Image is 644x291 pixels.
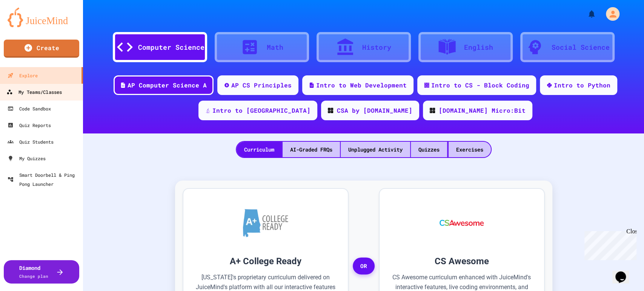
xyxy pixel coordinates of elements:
[195,254,337,268] h3: A+ College Ready
[8,8,75,27] img: logo-orange.svg
[573,8,598,20] div: My Notifications
[138,42,204,52] div: Computer Science
[231,81,292,90] div: AP CS Principles
[612,261,636,283] iframe: chat widget
[353,257,375,275] span: OR
[449,142,491,157] div: Exercises
[8,71,38,80] div: Explore
[362,42,391,52] div: History
[430,108,435,113] img: CODE_logo_RGB.png
[328,108,333,113] img: CODE_logo_RGB.png
[391,254,533,268] h3: CS Awesome
[464,42,493,52] div: English
[212,106,310,115] div: Intro to [GEOGRAPHIC_DATA]
[552,42,610,52] div: Social Science
[8,121,51,130] div: Quiz Reports
[128,81,207,90] div: AP Computer Science A
[432,200,491,245] img: CS Awesome
[554,81,610,90] div: Intro to Python
[581,228,636,260] iframe: chat widget
[411,142,447,157] div: Quizzes
[19,273,48,279] span: Change plan
[237,142,282,157] div: Curriculum
[8,137,54,146] div: Quiz Students
[439,106,526,115] div: [DOMAIN_NAME] Micro:Bit
[8,104,51,113] div: Code Sandbox
[337,106,412,115] div: CSA by [DOMAIN_NAME]
[283,142,340,157] div: AI-Graded FRQs
[316,81,407,90] div: Intro to Web Development
[19,264,48,280] div: Diamond
[3,3,52,48] div: Chat with us now!Close
[4,260,79,283] button: DiamondChange plan
[8,170,80,188] div: Smart Doorbell & Ping Pong Launcher
[8,154,46,163] div: My Quizzes
[598,5,621,23] div: My Account
[341,142,410,157] div: Unplugged Activity
[431,81,529,90] div: Intro to CS - Block Coding
[6,87,62,97] div: My Teams/Classes
[4,40,79,58] a: Create
[267,42,283,52] div: Math
[243,209,288,237] img: A+ College Ready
